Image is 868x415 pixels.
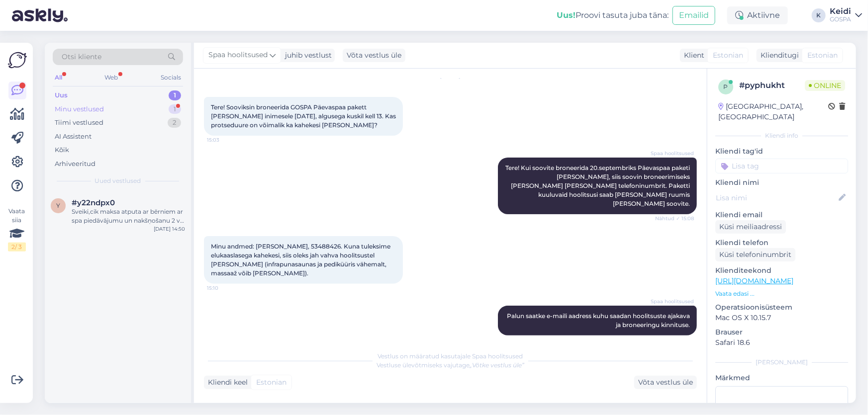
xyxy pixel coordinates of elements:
[715,313,848,323] p: Mac OS X 10.15.7
[807,50,838,61] span: Estonian
[715,358,848,367] div: [PERSON_NAME]
[727,6,788,24] div: Aktiivne
[211,103,397,129] span: Tere! Sooviksin broneerida GOSPA Päevaspaa pakett [PERSON_NAME] inimesele [DATE], algusega kuskil...
[715,131,848,140] div: Kliendi info
[812,8,826,22] div: K
[715,289,848,298] p: Vaata edasi ...
[739,80,805,91] div: # pyphukht
[168,118,181,128] div: 2
[715,146,848,157] p: Kliendi tag'id
[55,90,68,100] div: Uus
[470,361,524,369] i: „Võtke vestlus üle”
[211,243,392,277] span: Minu andmed: [PERSON_NAME], 53488426. Kuna tuleksime elukaaslasega kahekesi, siis oleks jah vahva...
[507,312,691,329] span: Palun saatke e-maili aadress kuhu saadan hoolitsuste ajakava ja broneeringu kinnituse.
[715,220,786,234] div: Küsi meiliaadressi
[95,176,141,185] span: Uued vestlused
[207,136,244,144] span: 15:03
[505,164,691,207] span: Tere! Kui soovite broneerida 20.septembriks Päevaspaa paketi [PERSON_NAME], siis soovin broneerim...
[557,9,669,21] div: Proovi tasuta juba täna:
[55,132,92,142] div: AI Assistent
[208,50,268,61] span: Spaa hoolitsused
[154,225,185,233] div: [DATE] 14:50
[651,150,694,157] span: Spaa hoolitsused
[53,71,64,84] div: All
[169,104,181,114] div: 1
[8,51,27,70] img: Askly Logo
[651,298,694,305] span: Spaa hoolitsused
[377,361,524,369] span: Vestluse ülevõtmiseks vajutage
[680,50,704,61] div: Klient
[72,198,115,207] span: #y22ndpx0
[715,373,848,383] p: Märkmed
[655,215,694,222] span: Nähtud ✓ 15:08
[55,145,69,155] div: Kõik
[715,177,848,188] p: Kliendi nimi
[715,238,848,248] p: Kliendi telefon
[378,352,523,360] span: Vestlus on määratud kasutajale Spaa hoolitsused
[256,377,287,388] span: Estonian
[343,49,405,62] div: Võta vestlus üle
[207,284,244,292] span: 15:10
[55,159,96,169] div: Arhiveeritud
[713,50,743,61] span: Estonian
[169,90,181,100] div: 1
[830,7,862,23] a: KeidiGOSPA
[56,202,60,209] span: y
[159,71,183,84] div: Socials
[634,376,697,389] div: Võta vestlus üle
[72,207,185,225] div: Sveiki,cik maksa atputa ar bērniem ar spa piedāvājumu un nakšņošanu 2 vai 3 naktis laika posma 18...
[55,118,103,128] div: Tiimi vestlused
[805,80,845,91] span: Online
[673,6,715,25] button: Emailid
[62,52,101,62] span: Otsi kliente
[757,50,799,61] div: Klienditugi
[103,71,120,84] div: Web
[8,207,26,251] div: Vaata siia
[715,327,848,337] p: Brauser
[715,276,793,285] a: [URL][DOMAIN_NAME]
[715,337,848,348] p: Safari 18.6
[55,104,104,114] div: Minu vestlused
[715,248,795,261] div: Küsi telefoninumbrit
[715,159,848,173] input: Lisa tag
[281,50,332,61] div: juhib vestlust
[557,10,576,20] b: Uus!
[715,302,848,313] p: Operatsioonisüsteem
[716,192,837,203] input: Lisa nimi
[715,265,848,276] p: Klienditeekond
[830,15,851,23] div: GOSPA
[204,377,248,388] div: Kliendi keel
[657,336,694,343] span: 15:22
[8,243,26,251] div: 2 / 3
[724,83,728,90] span: p
[718,101,828,122] div: [GEOGRAPHIC_DATA], [GEOGRAPHIC_DATA]
[830,7,851,15] div: Keidi
[715,210,848,220] p: Kliendi email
